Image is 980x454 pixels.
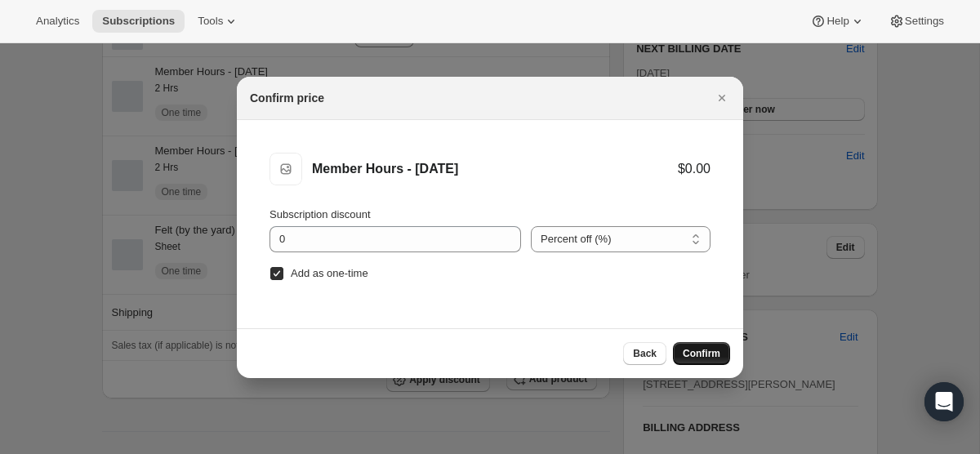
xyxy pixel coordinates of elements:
[924,382,964,421] div: Open Intercom Messenger
[188,10,249,33] button: Tools
[312,161,678,177] div: Member Hours - [DATE]
[678,161,710,177] div: $0.00
[623,342,666,365] button: Back
[826,15,849,28] span: Help
[26,10,89,33] button: Analytics
[710,87,733,109] button: Close
[102,15,175,28] span: Subscriptions
[800,10,875,33] button: Help
[269,208,371,220] span: Subscription discount
[879,10,954,33] button: Settings
[683,347,720,360] span: Confirm
[673,342,730,365] button: Confirm
[36,15,79,28] span: Analytics
[250,90,324,106] h2: Confirm price
[291,267,368,279] span: Add as one-time
[92,10,185,33] button: Subscriptions
[198,15,223,28] span: Tools
[905,15,944,28] span: Settings
[633,347,657,360] span: Back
